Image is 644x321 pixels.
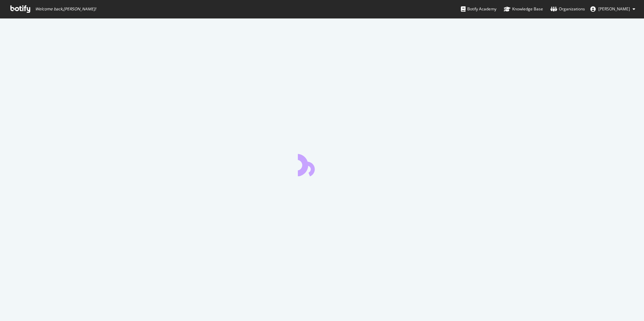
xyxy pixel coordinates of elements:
[461,6,496,12] div: Botify Academy
[550,6,585,12] div: Organizations
[298,152,346,176] div: animation
[504,6,543,12] div: Knowledge Base
[585,4,641,14] button: [PERSON_NAME]
[35,6,96,12] span: Welcome back, [PERSON_NAME] !
[598,6,630,12] span: Amanda Kopen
